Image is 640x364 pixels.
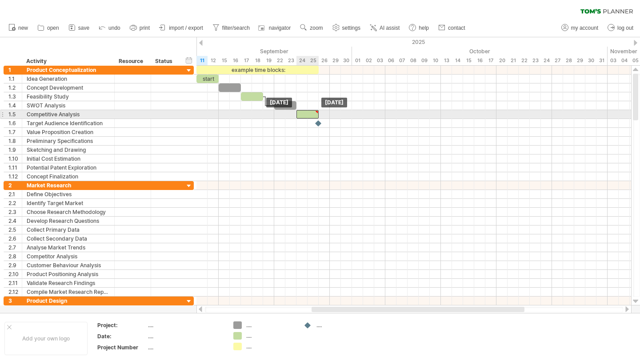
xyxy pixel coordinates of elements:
div: Friday, 17 October 2025 [485,56,496,65]
div: Product Positioning Analysis [27,270,110,278]
div: 1.11 [8,163,22,172]
div: 2 [8,181,22,190]
span: print [140,25,150,31]
div: Wednesday, 22 October 2025 [519,56,530,65]
div: 1.8 [8,137,22,145]
div: 1.7 [8,128,22,136]
div: Thursday, 25 September 2025 [308,56,319,65]
div: Monday, 3 November 2025 [608,56,619,65]
div: Tuesday, 30 September 2025 [341,56,352,65]
div: Define Objectives [27,190,110,198]
div: 2.6 [8,234,22,243]
div: Identify Target Market [27,199,110,207]
div: Thursday, 2 October 2025 [363,56,374,65]
span: my account [571,25,598,31]
div: Project: [97,321,146,329]
span: zoom [310,25,323,31]
div: Concept Development [27,83,110,92]
div: Customer Behaviour Analysis [27,261,110,269]
div: Thursday, 11 September 2025 [196,56,208,65]
div: 2.11 [8,279,22,287]
span: import / export [169,25,203,31]
div: Thursday, 30 October 2025 [585,56,596,65]
div: Thursday, 18 September 2025 [252,56,263,65]
div: [DATE] [266,98,292,107]
div: 2.9 [8,261,22,269]
span: contact [448,25,465,31]
a: AI assist [368,22,402,34]
span: new [18,25,28,31]
div: Friday, 31 October 2025 [596,56,608,65]
a: print [128,22,152,34]
div: .... [148,332,223,340]
div: 2.8 [8,252,22,261]
div: 2.3 [8,208,22,216]
span: help [419,25,429,31]
div: Feasibility Study [27,92,110,101]
div: Status [155,57,175,66]
div: Friday, 24 October 2025 [541,56,552,65]
div: Collect Secondary Data [27,234,110,243]
div: Tuesday, 23 September 2025 [285,56,296,65]
div: Tuesday, 16 September 2025 [230,56,241,65]
div: example time blocks: [196,66,319,74]
div: Resource [119,57,146,66]
div: Product Design [27,297,110,305]
div: Wednesday, 8 October 2025 [408,56,419,65]
span: log out [617,25,633,31]
div: 1.10 [8,154,22,163]
div: Monday, 29 September 2025 [330,56,341,65]
div: Friday, 19 September 2025 [263,56,274,65]
div: Competitive Analysis [27,110,110,119]
div: Idea Generation [27,75,110,83]
div: Project Number [97,344,146,351]
div: Friday, 10 October 2025 [430,56,441,65]
div: Friday, 26 September 2025 [319,56,330,65]
div: Preliminary Specifications [27,137,110,145]
div: Wednesday, 15 October 2025 [463,56,474,65]
div: Wednesday, 24 September 2025 [296,56,308,65]
div: Target Audience Identification [27,119,110,127]
div: Validate Research Findings [27,279,110,287]
div: Compile Market Research Report [27,288,110,296]
div: Potential Patent Exploration [27,163,110,172]
div: October 2025 [352,47,608,56]
div: 1 [8,66,22,74]
span: settings [342,25,360,31]
div: Tuesday, 14 October 2025 [452,56,463,65]
a: log out [605,22,636,34]
span: save [78,25,89,31]
a: undo [96,22,123,34]
span: open [47,25,59,31]
div: Monday, 22 September 2025 [274,56,285,65]
div: 2.12 [8,288,22,296]
div: .... [246,332,295,340]
div: Date: [97,332,146,340]
div: Monday, 20 October 2025 [496,56,508,65]
div: Tuesday, 7 October 2025 [396,56,408,65]
div: Choose Research Methodology [27,208,110,216]
div: start [196,75,219,83]
div: 3 [8,297,22,305]
div: Thursday, 16 October 2025 [474,56,485,65]
div: Concept Finalization [27,172,110,181]
div: Monday, 15 September 2025 [219,56,230,65]
div: SWOT Analysis [27,101,110,110]
div: Thursday, 9 October 2025 [419,56,430,65]
a: open [35,22,62,34]
div: 2.4 [8,217,22,225]
div: 1.2 [8,83,22,92]
span: undo [108,25,120,31]
div: .... [148,344,223,351]
div: Market Research [27,181,110,190]
div: 2.7 [8,243,22,252]
div: 1.1 [8,75,22,83]
div: .... [316,321,365,329]
div: Monday, 13 October 2025 [441,56,452,65]
div: Collect Primary Data [27,226,110,234]
div: 1.3 [8,92,22,101]
div: Wednesday, 17 September 2025 [241,56,252,65]
span: navigator [269,25,291,31]
div: 1.12 [8,172,22,181]
a: save [66,22,92,34]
